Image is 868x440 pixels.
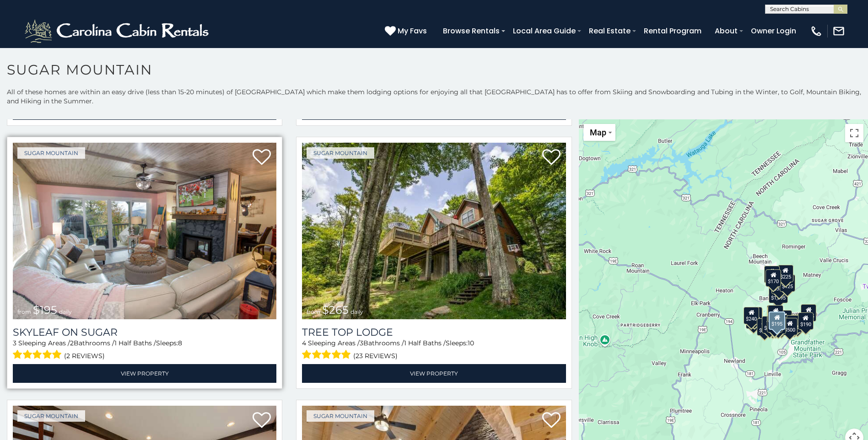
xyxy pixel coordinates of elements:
[782,318,798,335] div: $500
[307,147,374,159] a: Sugar Mountain
[710,23,742,39] a: About
[583,124,615,141] button: Change map style
[33,303,57,317] span: $195
[17,308,31,315] span: from
[584,23,635,39] a: Real Estate
[769,286,788,303] div: $1,095
[404,339,446,347] span: 1 Half Baths /
[810,25,823,38] img: phone-regular-white.png
[385,25,429,37] a: My Favs
[756,318,772,336] div: $650
[767,305,782,322] div: $190
[787,315,802,333] div: $195
[23,17,213,45] img: White-1-2.png
[302,326,566,338] a: Tree Top Lodge
[542,148,561,167] a: Add to favorites
[59,308,72,315] span: daily
[639,23,706,39] a: Rental Program
[398,25,427,37] span: My Favs
[302,364,566,383] a: View Property
[17,147,85,159] a: Sugar Mountain
[302,143,566,319] img: Tree Top Lodge
[307,308,320,315] span: from
[302,143,566,319] a: Tree Top Lodge from $265 daily
[768,305,783,322] div: $265
[801,304,816,322] div: $155
[590,128,606,137] span: Map
[746,23,801,39] a: Owner Login
[764,266,780,283] div: $240
[769,311,785,330] div: $195
[64,350,105,362] span: (2 reviews)
[17,410,85,422] a: Sugar Mountain
[767,315,782,333] div: $375
[114,339,156,347] span: 1 Half Baths /
[302,338,566,362] div: Sleeping Areas / Bathrooms / Sleeps:
[178,339,182,347] span: 8
[353,350,398,362] span: (23 reviews)
[253,148,271,167] a: Add to favorites
[13,338,276,362] div: Sleeping Areas / Bathrooms / Sleeps:
[542,411,561,430] a: Add to favorites
[13,143,276,319] img: Skyleaf on Sugar
[778,265,793,282] div: $225
[322,303,349,317] span: $265
[766,269,781,287] div: $170
[253,411,271,430] a: Add to favorites
[845,124,863,142] button: Toggle fullscreen view
[776,310,792,327] div: $200
[508,23,580,39] a: Local Area Guide
[302,339,306,347] span: 4
[762,316,777,333] div: $375
[350,308,363,315] span: daily
[744,307,759,324] div: $240
[13,364,276,383] a: View Property
[468,339,474,347] span: 10
[798,312,814,330] div: $190
[438,23,504,39] a: Browse Rentals
[360,339,363,347] span: 3
[13,143,276,319] a: Skyleaf on Sugar from $195 daily
[307,410,374,422] a: Sugar Mountain
[780,274,795,292] div: $125
[832,25,845,38] img: mail-regular-white.png
[70,339,74,347] span: 2
[13,326,276,338] a: Skyleaf on Sugar
[13,339,16,347] span: 3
